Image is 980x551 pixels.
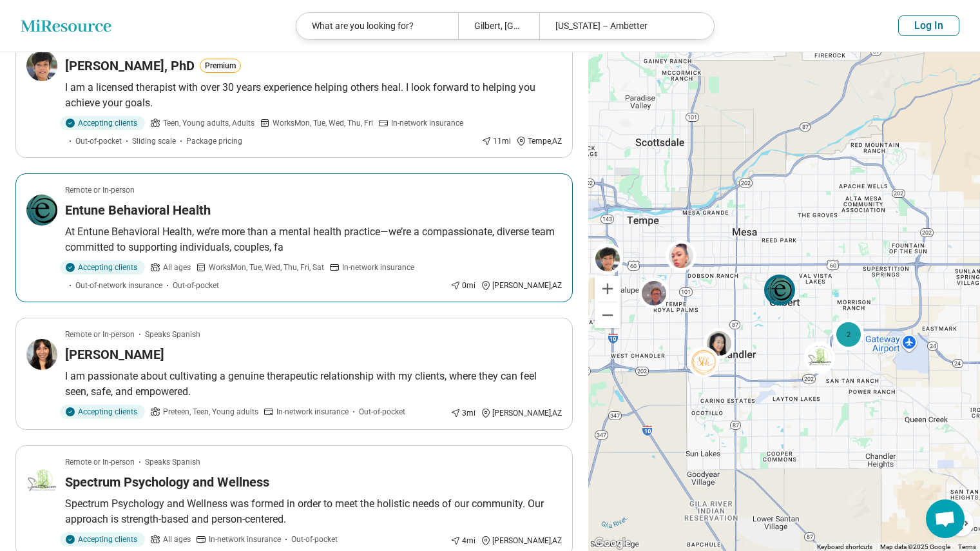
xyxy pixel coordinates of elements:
span: All ages [163,262,191,273]
h3: [PERSON_NAME] [65,345,164,363]
div: Accepting clients [60,260,145,275]
p: At Entune Behavioral Health, we’re more than a mental health practice—we’re a compassionate, dive... [65,224,562,255]
p: Remote or In-person [65,329,135,340]
span: In-network insurance [391,117,463,129]
p: Spectrum Psychology and Wellness was formed in order to meet the holistic needs of our community.... [65,496,562,527]
span: In-network insurance [342,262,414,273]
div: Tempe , AZ [516,135,562,147]
div: [US_STATE] – Ambetter [539,13,702,39]
span: Out-of-pocket [291,534,338,545]
p: I am passionate about cultivating a genuine therapeutic relationship with my clients, where they ... [65,369,562,400]
div: Accepting clients [60,532,145,546]
button: Zoom out [595,302,620,328]
span: Out-of-pocket [173,280,219,291]
h3: Spectrum Psychology and Wellness [65,473,269,491]
a: Terms (opens in new tab) [958,543,976,550]
div: What are you looking for? [296,13,459,39]
span: Map data ©2025 Google [880,543,950,550]
span: Speaks Spanish [145,329,200,340]
div: 4 mi [450,535,476,546]
span: Works Mon, Tue, Wed, Thu, Fri, Sat [209,262,324,273]
span: All ages [163,534,191,545]
div: 11 mi [481,135,511,147]
div: Accepting clients [60,116,145,130]
span: Out-of-network insurance [75,280,162,291]
button: Log In [898,15,959,36]
div: 3 mi [450,407,476,419]
span: Works Mon, Tue, Wed, Thu, Fri [273,117,373,129]
div: Open chat [926,499,965,538]
div: [PERSON_NAME] , AZ [481,407,562,419]
span: Sliding scale [132,135,176,147]
button: Zoom in [595,276,620,302]
div: [PERSON_NAME] , AZ [481,535,562,546]
div: Accepting clients [60,405,145,419]
p: I am a licensed therapist with over 30 years experience helping others heal. I look forward to he... [65,80,562,111]
span: Package pricing [186,135,242,147]
button: Premium [200,59,241,73]
h3: [PERSON_NAME], PhD [65,57,195,75]
div: 0 mi [450,280,476,291]
div: 2 [833,319,864,350]
span: Out-of-pocket [75,135,122,147]
span: Teen, Young adults, Adults [163,117,255,129]
span: In-network insurance [276,406,349,418]
span: Preteen, Teen, Young adults [163,406,258,418]
p: Remote or In-person [65,456,135,468]
span: Speaks Spanish [145,456,200,468]
div: [PERSON_NAME] , AZ [481,280,562,291]
span: In-network insurance [209,534,281,545]
div: Gilbert, [GEOGRAPHIC_DATA] [458,13,539,39]
span: Out-of-pocket [359,406,405,418]
h3: Entune Behavioral Health [65,201,211,219]
p: Remote or In-person [65,184,135,196]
